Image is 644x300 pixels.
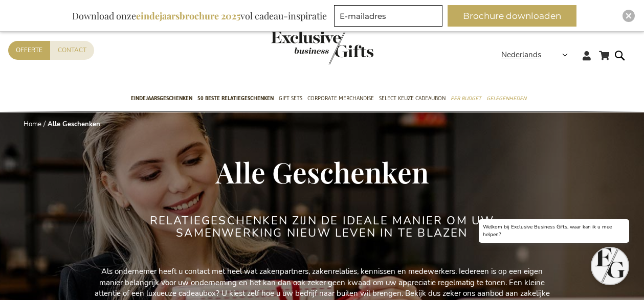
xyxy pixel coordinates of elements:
[334,5,446,30] form: marketing offers and promotions
[48,120,100,129] strong: Alle Geschenken
[216,153,429,191] span: Alle Geschenken
[197,93,274,104] span: 50 beste relatiegeschenken
[279,86,302,112] a: Gift Sets
[623,10,635,22] div: Close
[271,31,373,64] img: Exclusive Business gifts logo
[486,93,526,104] span: Gelegenheden
[379,93,446,104] span: Select Keuze Cadeaubon
[8,41,50,60] a: Offerte
[486,86,526,112] a: Gelegenheden
[197,86,274,112] a: 50 beste relatiegeschenken
[448,5,576,27] button: Brochure downloaden
[50,41,94,60] a: Contact
[24,120,41,129] a: Home
[279,93,302,104] span: Gift Sets
[131,86,192,112] a: Eindejaarsgeschenken
[451,86,481,112] a: Per Budget
[130,215,514,239] h2: Relatiegeschenken zijn de ideale manier om uw samenwerking nieuw leven in te blazen
[334,5,442,27] input: E-mailadres
[131,93,192,104] span: Eindejaarsgeschenken
[501,49,574,61] div: Nederlands
[271,31,322,64] a: store logo
[68,5,331,27] div: Download onze vol cadeau-inspiratie
[379,86,446,112] a: Select Keuze Cadeaubon
[136,10,240,22] b: eindejaarsbrochure 2025
[451,93,481,104] span: Per Budget
[501,49,541,61] span: Nederlands
[626,13,632,19] img: Close
[307,93,374,104] span: Corporate Merchandise
[307,86,374,112] a: Corporate Merchandise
